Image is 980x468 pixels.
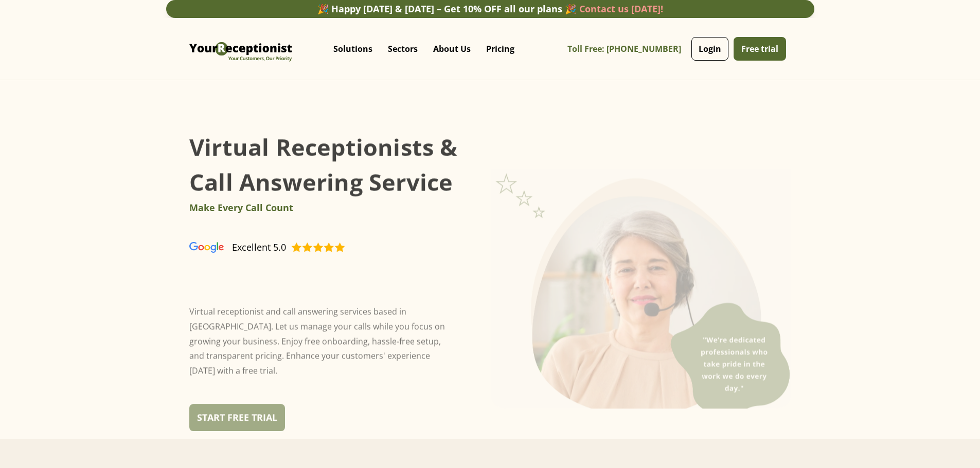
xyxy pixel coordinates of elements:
a: Free trial [734,37,786,61]
h1: Virtual Receptionists & Call Answering Service [189,119,460,209]
p: Virtual receptionist and call answering services based in [GEOGRAPHIC_DATA]. Let us manage your c... [189,294,455,394]
a: Toll Free: [PHONE_NUMBER] [567,38,689,61]
div: About Us [425,28,478,69]
h2: Make Every Call Count [189,201,352,215]
a: START FREE TRIAL [189,404,285,431]
div: Sectors [380,28,425,69]
div: Solutions [326,28,380,69]
img: Virtual Receptionist, Call Answering Service for legal and medical offices. Lawyer Virtual Recept... [491,169,791,432]
img: Virtual Receptionist - Answering Service - Call and Live Chat Receptionist - Virtual Receptionist... [291,241,345,254]
p: Solutions [333,44,372,54]
div: carousel [189,196,352,234]
div: carousel [491,146,791,408]
div: 1 of 6 [189,196,352,220]
div: Excellent 5.0 [232,239,286,256]
p: Sectors [388,44,418,54]
a: home [187,26,295,72]
div: 🎉 Happy [DATE] & [DATE] – Get 10% OFF all our plans 🎉 [317,2,576,16]
img: Virtual Receptionist - Answering Service - Call and Live Chat Receptionist - Virtual Receptionist... [187,26,295,72]
div: 1 of 1 [491,146,791,408]
a: Pricing [478,33,522,64]
a: Login [691,37,728,61]
img: Virtual Receptionist - Answering Service - Call and Live Chat Receptionist - Virtual Receptionist... [189,242,224,253]
a: Contact us [DATE]! [579,3,663,15]
p: About Us [433,44,471,54]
